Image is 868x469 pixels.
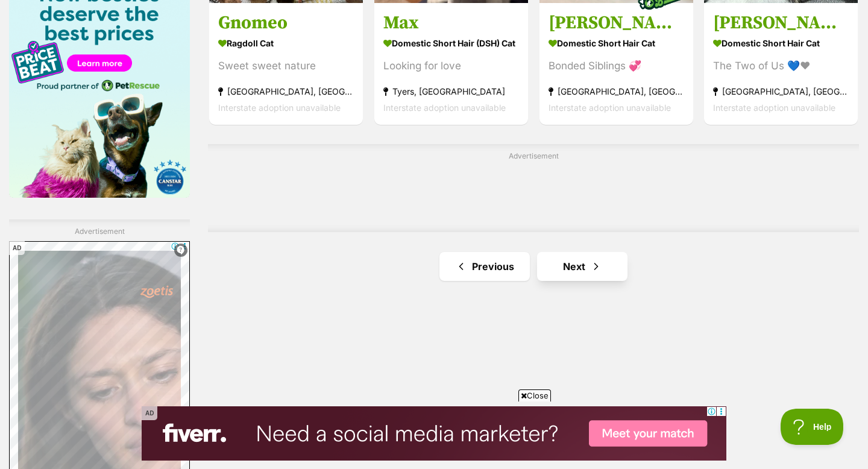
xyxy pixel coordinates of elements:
[209,2,363,125] a: Gnomeo Ragdoll Cat Sweet sweet nature [GEOGRAPHIC_DATA], [GEOGRAPHIC_DATA] Interstate adoption un...
[383,34,519,52] strong: Domestic Short Hair (DSH) Cat
[549,83,684,99] strong: [GEOGRAPHIC_DATA], [GEOGRAPHIC_DATA]
[713,11,849,34] h3: [PERSON_NAME] & [PERSON_NAME]
[439,252,530,281] a: Previous page
[549,11,684,34] h3: [PERSON_NAME] & [PERSON_NAME] 💙💜
[570,4,581,14] img: info.svg
[383,58,519,74] div: Looking for love
[781,409,844,445] iframe: Help Scout Beacon - Open
[713,34,849,52] strong: Domestic Short Hair Cat
[434,462,435,463] iframe: Advertisement
[549,102,671,113] span: Interstate adoption unavailable
[208,252,859,281] nav: Pagination
[218,34,354,52] strong: Ragdoll Cat
[713,58,849,74] div: The Two of Us 💙❤
[383,11,519,34] h3: Max
[142,406,157,420] span: AD
[218,102,341,113] span: Interstate adoption unavailable
[166,4,177,14] img: info.svg
[713,83,849,99] strong: [GEOGRAPHIC_DATA], [GEOGRAPHIC_DATA]
[218,11,354,34] h3: Gnomeo
[539,2,693,125] a: [PERSON_NAME] & [PERSON_NAME] 💙💜 Domestic Short Hair Cat Bonded Siblings 💞 [GEOGRAPHIC_DATA], [GE...
[549,58,684,74] div: Bonded Siblings 💞
[704,2,858,125] a: [PERSON_NAME] & [PERSON_NAME] Domestic Short Hair Cat The Two of Us 💙❤ [GEOGRAPHIC_DATA], [GEOGRA...
[9,241,25,255] span: AD
[218,83,354,99] strong: [GEOGRAPHIC_DATA], [GEOGRAPHIC_DATA]
[374,2,528,125] a: Max Domestic Short Hair (DSH) Cat Looking for love Tyers, [GEOGRAPHIC_DATA] Interstate adoption u...
[518,389,551,401] span: Close
[549,34,684,52] strong: Domestic Short Hair Cat
[537,252,627,281] a: Next page
[208,144,859,232] div: Advertisement
[383,83,519,99] strong: Tyers, [GEOGRAPHIC_DATA]
[383,102,506,113] span: Interstate adoption unavailable
[218,58,354,74] div: Sweet sweet nature
[713,102,835,113] span: Interstate adoption unavailable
